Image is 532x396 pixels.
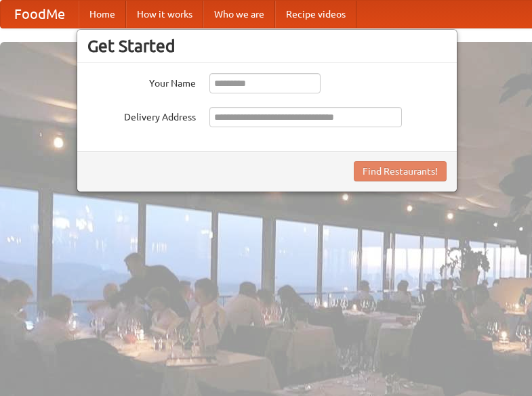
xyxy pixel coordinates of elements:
[354,161,447,181] button: Find Restaurants!
[87,36,447,56] h3: Get Started
[87,73,196,90] label: Your Name
[87,107,196,124] label: Delivery Address
[275,1,356,28] a: Recipe videos
[79,1,126,28] a: Home
[1,1,79,28] a: FoodMe
[126,1,203,28] a: How it works
[203,1,275,28] a: Who we are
